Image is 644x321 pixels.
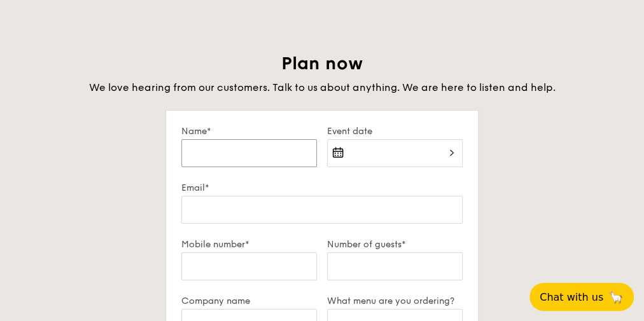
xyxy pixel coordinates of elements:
label: Name* [181,126,317,137]
button: Chat with us🦙 [529,283,634,311]
span: Chat with us [540,291,603,303]
span: 🦙 [608,290,624,304]
span: We love hearing from our customers. Talk to us about anything. We are here to listen and help. [89,81,556,93]
label: What menu are you ordering? [327,296,463,306]
label: Mobile number* [181,239,317,250]
span: Plan now [281,53,363,74]
label: Email* [181,182,463,193]
label: Number of guests* [327,239,463,250]
label: Event date [327,126,463,137]
label: Company name [181,296,317,306]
